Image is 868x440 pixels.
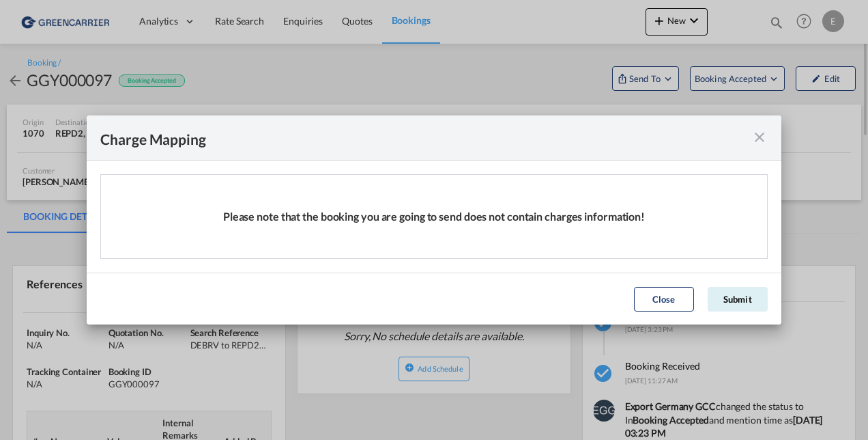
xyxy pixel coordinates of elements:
[87,115,781,325] md-dialog: Please note ...
[751,129,768,146] md-icon: icon-close fg-AAA8AD cursor
[708,287,768,312] button: Submit
[634,287,694,312] button: Close
[101,175,767,258] div: Please note that the booking you are going to send does not contain charges information!
[100,129,206,146] div: Charge Mapping
[14,14,237,28] body: Editor, editor2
